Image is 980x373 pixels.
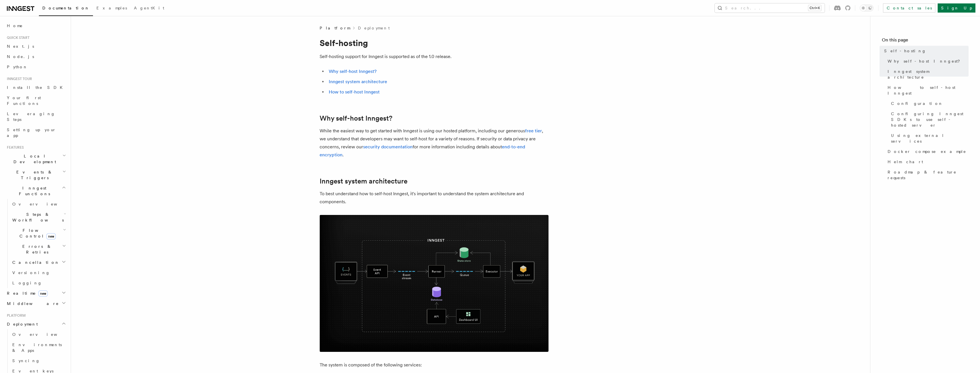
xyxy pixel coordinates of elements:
[5,183,67,199] button: Inngest Functions
[5,151,67,167] button: Local Development
[5,153,62,165] span: Local Development
[10,329,67,340] a: Overview
[5,288,67,298] button: Realtimenew
[7,95,41,106] span: Your first Functions
[5,290,48,296] span: Realtime
[882,37,969,46] h4: On this page
[320,38,549,48] h1: Self-hosting
[7,111,55,122] span: Leveraging Steps
[320,114,392,122] a: Why self-host Inngest?
[10,260,60,265] span: Cancellation
[891,111,969,128] span: Configuring Inngest SDKs to use self-hosted server
[320,25,350,31] span: Platform
[889,130,969,146] a: Using external services
[7,85,66,90] span: Install the SDK
[46,233,56,240] span: new
[885,157,969,167] a: Helm chart
[5,301,59,306] span: Middleware
[363,144,413,149] a: security documentation
[39,2,93,16] a: Documentation
[808,5,821,11] kbd: Ctrl+K
[715,3,825,13] button: Search...Ctrl+K
[320,215,549,352] img: Inngest system architecture diagram
[10,278,67,288] a: Logging
[329,89,380,95] a: How to self-host Inngest
[5,82,67,93] a: Install the SDK
[10,241,67,257] button: Errors & Retries
[938,3,975,13] a: Sign Up
[10,199,67,209] a: Overview
[320,177,407,185] a: Inngest system architecture
[5,298,67,309] button: Middleware
[5,62,67,72] a: Python
[7,127,56,138] span: Setting up your app
[7,65,28,69] span: Python
[885,66,969,82] a: Inngest system architecture
[10,268,67,278] a: Versioning
[10,257,67,268] button: Cancellation
[891,133,969,144] span: Using external services
[12,358,40,363] span: Syncing
[5,51,67,62] a: Node.js
[12,342,62,353] span: Environments & Apps
[320,361,549,369] p: The system is composed of the following services:
[320,190,549,206] p: To best understand how to self-host Inngest, it's important to understand the system architecture...
[885,56,969,66] a: Why self-host Inngest?
[10,209,67,225] button: Steps & Workflows
[130,2,168,15] a: AgentKit
[5,41,67,51] a: Next.js
[10,212,64,223] span: Steps & Workflows
[883,3,935,13] a: Contact sales
[7,54,34,59] span: Node.js
[885,146,969,157] a: Docker compose example
[525,128,542,133] a: free tier
[7,44,34,49] span: Next.js
[5,319,67,329] button: Deployment
[93,2,130,15] a: Examples
[889,98,969,109] a: Configuration
[329,79,387,84] a: Inngest system architecture
[5,35,29,40] span: Quick start
[889,109,969,130] a: Configuring Inngest SDKs to use self-hosted server
[5,169,62,181] span: Events & Triggers
[888,169,969,181] span: Roadmap & feature requests
[882,46,969,56] a: Self-hosting
[10,225,67,241] button: Flow Controlnew
[888,149,966,154] span: Docker compose example
[891,101,943,106] span: Configuration
[885,167,969,183] a: Roadmap & feature requests
[10,340,67,356] a: Environments & Apps
[888,69,969,80] span: Inngest system architecture
[5,93,67,109] a: Your first Functions
[42,6,90,10] span: Documentation
[10,356,67,366] a: Syncing
[7,23,23,29] span: Home
[5,185,62,197] span: Inngest Functions
[888,159,923,165] span: Helm chart
[860,5,874,11] button: Toggle dark mode
[320,127,549,159] p: While the easiest way to get started with Inngest is using our hosted platform, including our gen...
[5,21,67,31] a: Home
[885,82,969,98] a: How to self-host Inngest
[10,244,62,255] span: Errors & Retries
[134,6,164,10] span: AgentKit
[5,77,32,81] span: Inngest tour
[12,281,42,285] span: Logging
[884,48,926,54] span: Self-hosting
[5,313,26,318] span: Platform
[5,109,67,125] a: Leveraging Steps
[5,125,67,141] a: Setting up your app
[888,58,964,64] span: Why self-host Inngest?
[38,290,48,297] span: new
[5,167,67,183] button: Events & Triggers
[96,6,127,10] span: Examples
[12,332,71,337] span: Overview
[10,228,63,239] span: Flow Control
[888,85,969,96] span: How to self-host Inngest
[5,321,38,327] span: Deployment
[320,53,549,61] p: Self-hosting support for Inngest is supported as of the 1.0 release.
[5,199,67,288] div: Inngest Functions
[329,69,377,74] a: Why self-host Inngest?
[5,145,24,150] span: Features
[12,202,71,206] span: Overview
